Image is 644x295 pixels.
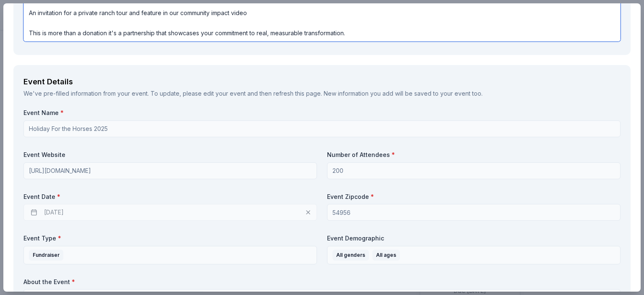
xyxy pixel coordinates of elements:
[23,234,317,243] label: Event Type
[332,250,369,261] div: All genders
[327,246,621,264] button: All gendersAll ages
[23,75,621,89] div: Event Details
[23,278,621,286] label: About the Event
[372,250,400,261] div: All ages
[23,109,621,117] label: Event Name
[29,250,63,261] div: Fundraiser
[327,193,621,201] label: Event Zipcode
[23,151,317,159] label: Event Website
[23,246,317,264] button: Fundraiser
[23,193,317,201] label: Event Date
[23,89,621,99] div: We've pre-filled information from your event. To update, please edit your event and then refresh ...
[327,234,621,243] label: Event Demographic
[327,151,621,159] label: Number of Attendees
